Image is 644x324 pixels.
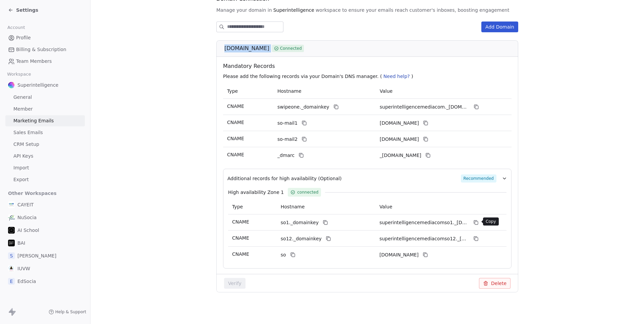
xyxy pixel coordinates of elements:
[379,235,469,242] span: superintelligencemediacomso12._domainkey.swipeone.email
[486,219,496,224] p: Copy
[380,88,392,94] span: Value
[13,94,32,101] span: General
[232,235,249,241] span: CNAME
[8,227,15,234] img: 3.png
[8,82,15,88] img: sinews%20copy.png
[13,141,39,148] span: CRM Setup
[17,214,37,221] span: NuSocia
[227,136,244,141] span: CNAME
[8,265,15,272] img: VedicU.png
[380,120,419,127] span: superintelligencemediacom1.swipeone.email
[383,74,410,79] span: Need help?
[8,201,15,208] img: CAYEIT%20Square%20Logo.png
[17,240,25,246] span: BAI
[17,201,34,208] span: CAYEIT
[479,278,511,289] button: Delete
[409,7,509,13] span: customer's inboxes, boosting engagement
[5,104,85,115] a: Member
[461,174,496,183] span: Recommended
[17,265,30,272] span: IUVW
[16,7,38,13] span: Settings
[277,88,302,94] span: Hostname
[13,117,54,124] span: Marketing Emails
[216,7,272,13] span: Manage your domain in
[227,174,507,183] button: Additional records for high availability (Optional)Recommended
[8,7,38,13] a: Settings
[232,203,273,210] p: Type
[227,175,342,182] span: Additional records for high availability (Optional)
[16,58,52,65] span: Team Members
[227,183,507,263] div: Additional records for high availability (Optional)Recommended
[5,127,85,138] a: Sales Emails
[281,204,305,209] span: Hostname
[380,136,419,143] span: superintelligencemediacom2.swipeone.email
[379,204,392,209] span: Value
[379,219,469,226] span: superintelligencemediacomso1._domainkey.swipeone.email
[281,235,322,242] span: so12._domainkey
[273,7,314,13] span: Superintelligence
[481,22,518,32] button: Add Domain
[5,115,85,126] a: Marketing Emails
[13,153,33,160] span: API Keys
[281,251,286,258] span: so
[280,45,302,51] span: Connected
[380,152,421,159] span: _dmarc.swipeone.email
[8,214,15,221] img: LOGO_1_WB.png
[227,152,244,157] span: CNAME
[5,32,85,43] a: Profile
[17,227,39,234] span: AI School
[17,82,58,88] span: Superintelligence
[224,278,246,289] button: Verify
[4,23,28,33] span: Account
[8,278,15,285] span: E
[227,120,244,125] span: CNAME
[223,62,514,70] span: Mandatory Records
[224,44,269,52] span: [DOMAIN_NAME]
[5,44,85,55] a: Billing & Subscription
[223,73,514,80] p: Please add the following records via your Domain's DNS manager. ( )
[277,136,298,143] span: so-mail2
[13,129,43,136] span: Sales Emails
[228,189,284,196] span: High availability Zone 1
[227,88,269,95] p: Type
[16,46,66,53] span: Billing & Subscription
[316,7,408,13] span: workspace to ensure your emails reach
[13,106,33,113] span: Member
[281,219,319,226] span: so1._domainkey
[17,278,36,285] span: EdSocia
[49,309,86,315] a: Help & Support
[5,174,85,185] a: Export
[277,104,329,111] span: swipeone._domainkey
[17,252,56,259] span: [PERSON_NAME]
[5,151,85,162] a: API Keys
[5,188,59,199] span: Other Workspaces
[277,152,294,159] span: _dmarc
[13,164,29,171] span: Import
[380,104,470,111] span: superintelligencemediacom._domainkey.swipeone.email
[8,252,15,259] span: S
[5,139,85,150] a: CRM Setup
[8,240,15,246] img: bar1.webp
[379,251,419,258] span: superintelligencemediacomso.swipeone.email
[297,189,318,195] span: connected
[5,92,85,103] a: General
[4,69,34,79] span: Workspace
[55,309,86,315] span: Help & Support
[5,56,85,67] a: Team Members
[16,34,31,41] span: Profile
[227,104,244,109] span: CNAME
[13,176,29,183] span: Export
[277,120,298,127] span: so-mail1
[5,162,85,173] a: Import
[232,251,249,257] span: CNAME
[232,219,249,225] span: CNAME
